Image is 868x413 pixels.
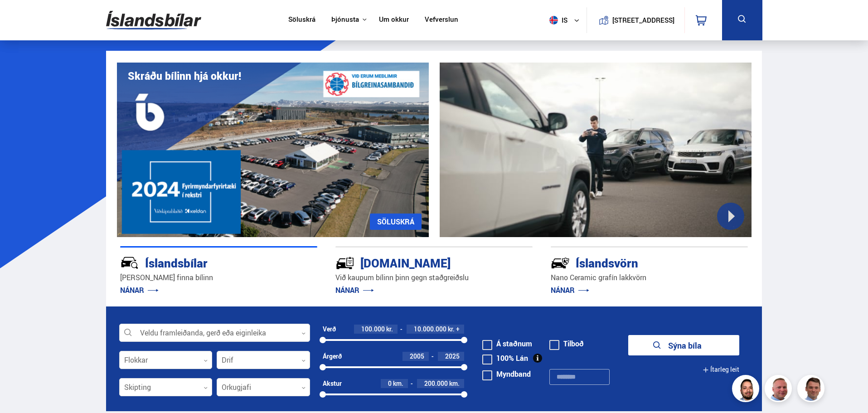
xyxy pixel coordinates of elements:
span: kr. [448,326,455,333]
a: SÖLUSKRÁ [370,214,422,230]
button: [STREET_ADDRESS] [616,16,671,24]
h1: Skráðu bílinn hjá okkur! [128,70,241,82]
div: Verð [323,326,336,333]
img: -Svtn6bYgwAsiwNX.svg [551,253,570,272]
span: 200.000 [424,379,448,388]
span: km. [449,380,460,387]
img: siFngHWaQ9KaOqBr.png [766,376,793,403]
a: Söluskrá [288,15,315,25]
a: Vefverslun [425,15,458,25]
span: km. [393,380,403,387]
a: Um okkur [379,15,409,25]
span: 100.000 [361,325,385,333]
div: Akstur [323,380,342,387]
label: 100% Lán [482,355,528,362]
button: is [546,7,587,34]
img: FbJEzSuNWCJXmdc-.webp [799,376,826,403]
img: svg+xml;base64,PHN2ZyB4bWxucz0iaHR0cDovL3d3dy53My5vcmcvMjAwMC9zdmciIHdpZHRoPSI1MTIiIGhlaWdodD0iNT... [549,16,558,24]
span: + [456,326,460,333]
p: Við kaupum bílinn þinn gegn staðgreiðslu [335,272,533,283]
span: 2025 [445,352,460,360]
div: Íslandsvörn [551,254,716,270]
img: nhp88E3Fdnt1Opn2.png [733,376,761,403]
img: eKx6w-_Home_640_.png [117,63,429,237]
a: NÁNAR [551,285,589,295]
label: Myndband [482,370,531,378]
p: [PERSON_NAME] finna bílinn [120,272,317,283]
button: Ítarleg leit [703,360,739,380]
label: Á staðnum [482,340,532,347]
label: Tilboð [549,340,584,347]
img: G0Ugv5HjCgRt.svg [106,5,201,35]
span: 10.000.000 [414,325,446,333]
span: kr. [386,326,393,333]
span: 2005 [410,352,424,360]
img: JRvxyua_JYH6wB4c.svg [120,253,139,272]
div: Íslandsbílar [120,254,285,270]
div: [DOMAIN_NAME] [335,254,500,270]
span: is [546,16,568,24]
img: tr5P-W3DuiFaO7aO.svg [335,253,354,272]
button: Þjónusta [331,15,359,24]
p: Nano Ceramic grafín lakkvörn [551,272,748,283]
button: Sýna bíla [628,335,739,355]
a: [STREET_ADDRESS] [592,7,679,33]
span: 0 [388,379,392,388]
div: Árgerð [323,353,342,360]
a: NÁNAR [120,285,159,295]
a: NÁNAR [335,285,374,295]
